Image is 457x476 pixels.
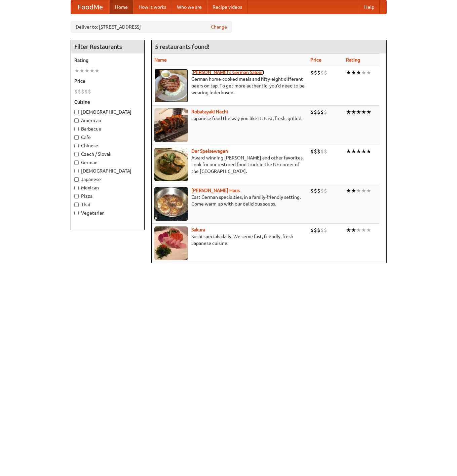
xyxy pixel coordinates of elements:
[356,187,361,194] li: ★
[346,57,360,63] a: Rating
[320,108,324,116] li: $
[94,67,100,74] li: ★
[351,226,356,234] li: ★
[74,135,79,140] input: Cafe
[324,69,327,76] li: $
[191,188,240,193] b: [PERSON_NAME] Haus
[361,187,366,194] li: ★
[314,148,317,155] li: $
[154,154,305,175] p: Award-winning [PERSON_NAME] and other favorites. Look for our restored food truck in the NE corne...
[317,148,320,155] li: $
[74,125,141,132] label: Barbecue
[74,203,79,207] input: Thai
[74,184,141,191] label: Mexican
[310,108,314,116] li: $
[317,108,320,116] li: $
[74,169,79,173] input: [DEMOGRAPHIC_DATA]
[74,110,79,114] input: [DEMOGRAPHIC_DATA]
[74,160,79,165] input: German
[211,24,227,30] a: Change
[154,57,167,63] a: Name
[71,0,110,14] a: FoodMe
[110,0,133,14] a: Home
[366,108,371,116] li: ★
[78,88,81,95] li: $
[79,67,84,74] li: ★
[74,127,79,131] input: Barbecue
[324,108,327,116] li: $
[74,118,79,123] input: American
[74,159,141,166] label: German
[346,148,351,155] li: ★
[366,226,371,234] li: ★
[356,108,361,116] li: ★
[356,148,361,155] li: ★
[74,151,141,157] label: Czech / Slovak
[351,148,356,155] li: ★
[314,187,317,194] li: $
[84,67,89,74] li: ★
[155,43,210,50] ng-pluralize: 5 restaurants found!
[361,108,366,116] li: ★
[74,144,79,148] input: Chinese
[320,69,324,76] li: $
[191,70,264,75] a: [PERSON_NAME]'s German Saloon
[317,226,320,234] li: $
[314,226,317,234] li: $
[74,152,79,156] input: Czech / Slovak
[74,142,141,149] label: Chinese
[317,187,320,194] li: $
[310,187,314,194] li: $
[154,187,188,221] img: kohlhaus.jpg
[314,108,317,116] li: $
[154,76,305,96] p: German home-cooked meals and fifty-eight different beers on tap. To get more authentic, you'd nee...
[324,187,327,194] li: $
[351,187,356,194] li: ★
[346,226,351,234] li: ★
[310,226,314,234] li: $
[71,21,232,33] div: Deliver to: [STREET_ADDRESS]
[314,69,317,76] li: $
[133,0,172,14] a: How it works
[74,186,79,190] input: Mexican
[346,187,351,194] li: ★
[346,108,351,116] li: ★
[324,226,327,234] li: $
[74,176,141,183] label: Japanese
[154,226,188,260] img: sakura.jpg
[154,108,188,142] img: robatayaki.jpg
[191,227,205,232] a: Sakura
[74,67,79,74] li: ★
[320,187,324,194] li: $
[346,69,351,76] li: ★
[74,99,141,105] h5: Cuisine
[351,69,356,76] li: ★
[74,78,141,84] h5: Price
[207,0,247,14] a: Recipe videos
[154,115,305,122] p: Japanese food the way you like it. Fast, fresh, grilled.
[324,148,327,155] li: $
[154,194,305,207] p: East German specialties, in a family-friendly setting. Come warm up with our delicious soups.
[84,88,88,95] li: $
[310,57,321,63] a: Price
[71,40,144,53] h4: Filter Restaurants
[81,88,84,95] li: $
[74,210,141,216] label: Vegetarian
[191,109,228,114] a: Robatayaki Hachi
[74,194,79,198] input: Pizza
[356,69,361,76] li: ★
[356,226,361,234] li: ★
[74,201,141,208] label: Thai
[310,69,314,76] li: $
[320,148,324,155] li: $
[74,193,141,199] label: Pizza
[361,226,366,234] li: ★
[366,148,371,155] li: ★
[191,148,228,154] a: Der Speisewagen
[74,177,79,182] input: Japanese
[310,148,314,155] li: $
